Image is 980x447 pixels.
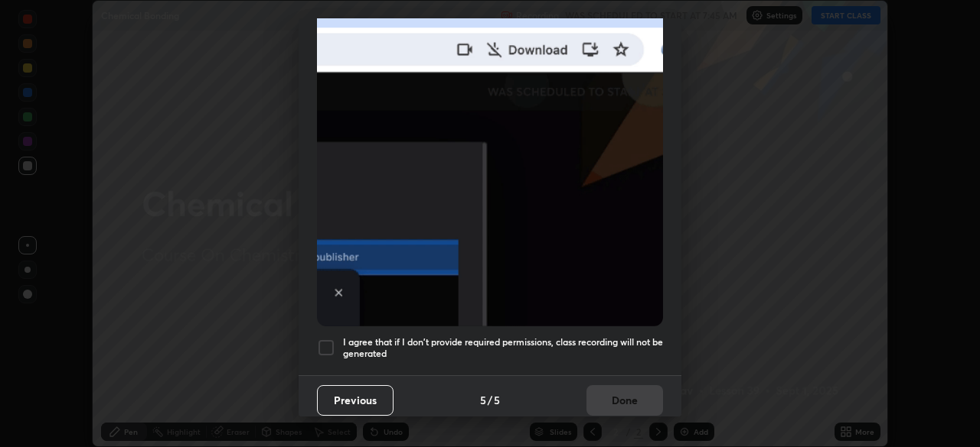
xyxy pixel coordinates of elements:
[480,392,486,408] h4: 5
[317,385,394,416] button: Previous
[343,336,663,360] h5: I agree that if I don't provide required permissions, class recording will not be generated
[494,392,500,408] h4: 5
[488,392,492,408] h4: /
